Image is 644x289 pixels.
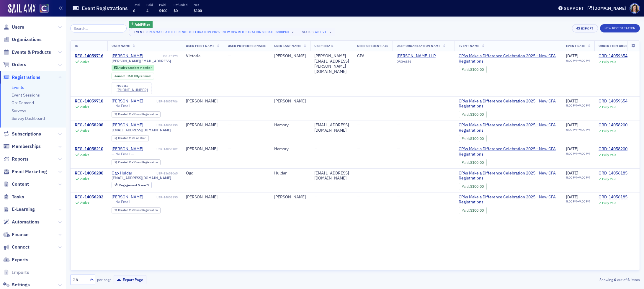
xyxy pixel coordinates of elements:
[12,231,29,238] span: Finance
[314,44,333,48] span: User Email
[186,123,220,128] div: [PERSON_NAME]
[228,194,231,200] span: —
[630,3,640,14] span: Profile
[133,8,135,13] span: 6
[12,74,40,81] span: Registrations
[112,73,154,79] div: Joined: 2022-06-29 00:00:00
[599,171,627,176] a: ORD-14056185
[462,136,469,141] a: Paid
[274,171,306,176] div: Huldar
[274,146,306,152] div: Hamory
[75,53,103,59] a: REG-14059716
[75,44,78,48] span: ID
[566,59,590,63] div: –
[146,29,289,35] div: CPAs Make a Difference Celebration 2025 - New CPA Registrations [[DATE] 5:00pm]
[12,181,29,187] span: Content
[112,111,161,117] div: Created Via: Guest Registration
[459,171,558,181] a: CPAs Make a Difference Celebration 2025 - New CPA Registrations
[314,146,318,151] span: —
[459,44,479,48] span: Event Name
[228,98,231,104] span: —
[462,112,469,117] a: Paid
[118,208,135,212] span: Created Via :
[462,184,470,189] span: :
[3,61,26,68] a: Orders
[112,123,143,128] a: [PERSON_NAME]
[3,206,35,213] a: E-Learning
[459,66,487,73] div: Paid: 8 - $10000
[228,44,266,48] span: User Preferred Name
[35,4,49,14] a: View Homepage
[12,131,41,137] span: Subscriptions
[602,129,616,133] div: Fully Paid
[128,66,152,70] span: Student Member
[470,160,484,165] span: $100.00
[186,195,220,200] div: [PERSON_NAME]
[297,28,335,36] button: StatusActive×
[566,128,590,132] div: –
[599,123,627,128] a: ORD-14058200
[119,183,147,187] span: Engagement Score :
[3,24,24,30] a: Users
[599,146,627,152] a: ORD-14058200
[462,67,469,72] a: Paid
[228,122,231,128] span: —
[3,231,29,238] a: Finance
[3,36,42,43] a: Organizations
[566,176,590,179] div: –
[566,170,578,176] span: [DATE]
[12,257,28,263] span: Exports
[459,146,558,157] a: CPAs Make a Difference Celebration 2025 - New CPA Registrations
[459,53,558,64] a: CPAs Make a Difference Celebration 2025 - New CPA Registrations
[3,169,47,175] a: Email Marketing
[357,98,360,104] span: —
[274,123,306,128] div: Hamory
[579,58,590,63] time: 9:00 PM
[564,6,584,11] div: Support
[144,54,178,58] div: USR-25179
[82,5,128,12] h1: Event Registrations
[75,195,103,200] a: REG-14056202
[357,44,388,48] span: User Credentials
[462,136,470,141] span: :
[159,3,167,7] p: Paid
[159,8,167,13] span: $100
[397,53,450,59] span: Kurtz Fargo LLP
[12,194,24,200] span: Tasks
[75,146,103,152] a: REG-14058210
[599,99,627,104] a: ORD-14059654
[454,277,640,282] div: Showing out of items
[397,53,450,59] a: [PERSON_NAME] LLP
[186,171,220,176] div: Ogo
[462,160,469,165] a: Paid
[462,184,469,189] a: Paid
[80,201,89,205] div: Active
[572,24,598,32] button: Export
[599,44,634,48] span: Order Item Order ID
[3,257,28,263] a: Exports
[459,99,558,109] a: CPAs Make a Difference Celebration 2025 - New CPA Registrations
[459,207,487,214] div: Paid: 8 - $10000
[70,24,127,32] input: Search…
[112,53,143,59] a: [PERSON_NAME]
[12,61,26,68] span: Orders
[12,85,24,90] a: Events
[599,195,627,200] a: ORD-14056185
[75,99,103,104] a: REG-14059718
[144,99,178,103] div: USR-14059706
[566,146,578,151] span: [DATE]
[133,3,140,7] p: Total
[118,209,158,212] div: Guest Registration
[117,88,148,92] a: [PHONE_NUMBER]
[12,269,29,276] span: Imports
[602,105,616,109] div: Fully Paid
[462,112,470,117] span: :
[118,160,135,164] span: Created Via :
[112,59,178,63] span: [PERSON_NAME][EMAIL_ADDRESS][PERSON_NAME][DOMAIN_NAME]
[599,53,627,59] div: ORD-14059654
[274,44,301,48] span: User Last Name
